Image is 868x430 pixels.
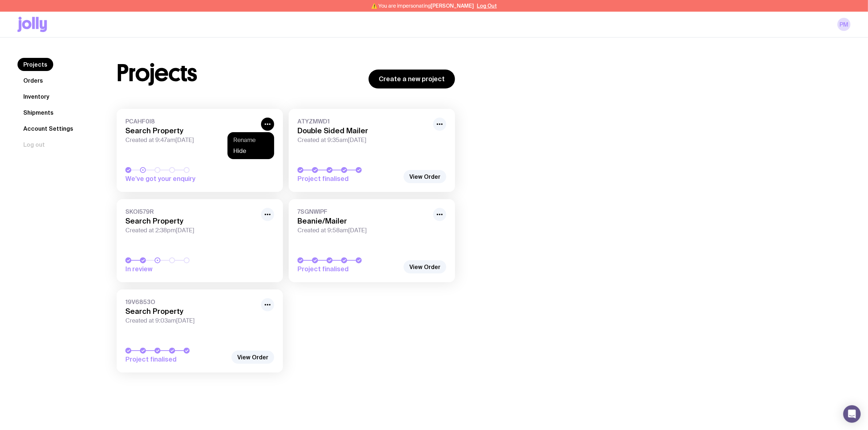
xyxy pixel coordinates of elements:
span: ATYZMWD1 [297,118,429,125]
a: View Order [404,260,446,273]
a: ATYZMWD1Double Sided MailerCreated at 9:35am[DATE]Project finalised [289,109,455,192]
span: Created at 9:47am[DATE] [125,137,257,144]
span: [PERSON_NAME] [431,3,474,9]
span: Project finalised [297,174,400,183]
span: Created at 9:58am[DATE] [297,227,429,234]
span: We’ve got your enquiry [125,174,227,183]
a: Orders [17,74,49,87]
h3: Search Property [125,307,257,316]
a: Create a new project [369,70,455,88]
a: View Order [231,351,274,364]
h3: Beanie/Mailer [297,217,429,225]
a: Inventory [17,90,55,103]
span: SKOI579R [125,208,257,215]
button: Rename [233,137,268,144]
span: Project finalised [125,355,227,364]
button: Log out [17,138,51,151]
span: Created at 2:38pm[DATE] [125,227,257,234]
a: SKOI579RSearch PropertyCreated at 2:38pm[DATE]In review [117,199,283,282]
button: Log Out [477,3,497,9]
span: Created at 9:35am[DATE] [297,137,429,144]
a: Projects [17,58,53,71]
a: PM [837,18,851,31]
span: In review [125,265,227,273]
a: Shipments [17,106,59,119]
h3: Double Sided Mailer [297,126,429,135]
span: PCAHF0I8 [125,118,257,125]
a: PCAHF0I8Search PropertyCreated at 9:47am[DATE]We’ve got your enquiry [117,109,283,192]
a: Account Settings [17,122,79,135]
span: ⚠️ You are impersonating [371,3,474,9]
h1: Projects [117,62,197,85]
span: Project finalised [297,265,400,273]
a: 7SGNWIPFBeanie/MailerCreated at 9:58am[DATE]Project finalised [289,199,455,282]
button: Hide [233,147,268,155]
div: Open Intercom Messenger [843,405,861,423]
h3: Search Property [125,126,257,135]
span: 7SGNWIPF [297,208,429,215]
a: 19V6853OSearch PropertyCreated at 9:03am[DATE]Project finalised [117,289,283,372]
a: View Order [404,170,446,183]
span: Created at 9:03am[DATE] [125,317,257,324]
h3: Search Property [125,217,257,225]
span: 19V6853O [125,298,257,305]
